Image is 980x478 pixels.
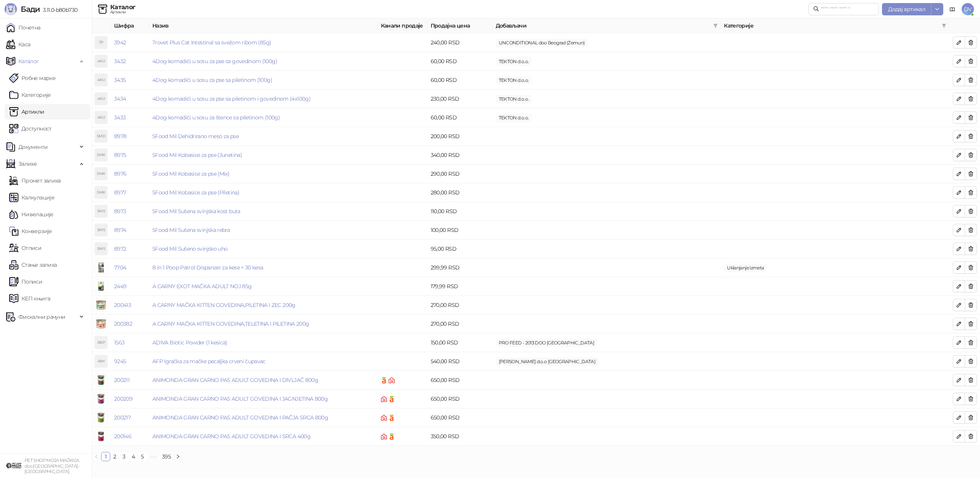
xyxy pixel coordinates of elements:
[40,7,77,13] span: 3.11.0-b80b730
[110,4,136,10] div: Каталог
[149,183,378,202] td: 5Food Mil Kobasice za pse (Piletina)
[381,377,387,383] img: Ananas
[149,127,378,146] td: 5Food Mil Dehidrirano meso za pse
[428,71,493,90] td: 60,00 RSD
[18,54,39,69] span: Каталог
[496,39,588,47] span: UNCONDITIONAL doo Beograd (Zemun)
[428,352,493,371] td: 540,00 RSD
[428,146,493,165] td: 340,00 RSD
[114,95,126,102] a: 3434
[92,452,101,461] button: left
[152,377,318,383] a: ANIMONDA GRAN CARNO PAS ADULT GOVEDINA I DIVLJAČ 800g
[149,108,378,127] td: 4Dog komadići u sosu za štence sa piletinom (100g)
[95,55,107,67] div: 4KU
[496,357,598,366] span: [PERSON_NAME] d.o.o [GEOGRAPHIC_DATA]
[95,74,107,86] div: 4KU
[149,52,378,71] td: 4Dog komadići u sosu za pse sa govedinom (100g)
[713,23,718,28] span: filter
[381,396,387,402] img: Shoppster
[114,39,126,46] a: 3942
[9,173,61,188] a: Промет залиха
[149,333,378,352] td: ADIVA Biotic Powder (1 kesica)
[5,3,17,15] img: Logo
[92,452,101,461] li: Претходна страна
[114,189,126,196] a: 8977
[496,21,710,30] span: Добављачи
[496,339,597,347] span: PRO FEED - 2013 DOO [GEOGRAPHIC_DATA]
[9,224,52,239] a: Конверзије
[101,452,110,461] li: 1
[152,114,280,121] a: 4Dog komadići u sosu za štence sa piletinom (100g)
[152,95,310,102] a: 4Dog komadići u sosu za pse sa piletinom i govedinom (4x100g)
[152,358,266,365] a: AFP Igračka za mačke pecaljka crveni čupavac
[428,315,493,333] td: 270,00 RSD
[9,190,54,205] a: Калкулације
[378,18,428,33] th: Канали продаје
[114,395,132,402] a: 200209
[173,452,183,461] li: Следећа страна
[95,243,107,255] div: 5MS
[152,189,239,196] a: 5Food Mil Kobasice za pse (Piletina)
[114,77,126,83] a: 3435
[152,133,238,140] a: 5Food Mil Dehidrirano meso za pse
[101,452,110,461] a: 1
[882,3,931,15] button: Додај артикал
[152,58,277,65] a: 4Dog komadići u sosu za pse sa govedinom (100g)
[428,390,493,408] td: 650,00 RSD
[98,5,107,14] img: Artikli
[9,70,56,86] a: Робне марке
[120,452,128,461] a: 3
[18,139,47,155] span: Документи
[18,309,65,325] span: Фискални рачуни
[6,20,41,35] a: Почетна
[138,452,147,461] a: 5
[428,33,493,52] td: 240,00 RSD
[114,245,126,252] a: 8972
[95,224,107,236] div: 5MS
[428,333,493,352] td: 150,00 RSD
[946,3,959,15] a: Документација
[114,414,131,421] a: 200217
[94,454,99,459] span: left
[9,291,50,306] a: КЕП књига
[114,227,126,233] a: 8974
[389,415,395,421] img: Ananas
[110,452,119,461] li: 2
[95,93,107,105] div: 4KU
[152,302,296,308] a: A CARNY MAČKA KITTEN GOVEDINA,PILETINA I ZEC 200g
[95,186,107,199] div: 5MK
[6,37,30,52] a: Каса
[111,452,119,461] a: 2
[114,152,126,158] a: 8975
[152,264,263,271] a: 8 in 1 Poop Patrol Dispanzer za kese + 30 kesa
[381,415,387,421] img: Shoppster
[152,39,271,46] a: Trovet Plus Cat Intestinal sa svežom ribom (85g)
[114,170,126,177] a: 8976
[149,296,378,315] td: A CARNY MAČKA KITTEN GOVEDINA,PILETINA I ZEC 200g
[9,257,57,272] a: Стање залиха
[152,208,240,215] a: 5Food Mil Sušena svinjska kost buta
[152,152,242,158] a: 5Food Mil Kobasice za pse (Junetina)
[110,10,136,14] div: Артикли
[942,23,946,28] span: filter
[173,452,183,461] button: right
[149,408,378,427] td: ANIMONDA GRAN CARNO PAS ADULT GOVEDINA I PAČJA SRCA 800g
[149,90,378,108] td: 4Dog komadići u sosu za pse sa piletinom i govedinom (4x100g)
[428,183,493,202] td: 280,00 RSD
[152,339,227,346] a: ADIVA Biotic Powder (1 kesica)
[21,5,40,14] span: Бади
[152,283,252,290] a: A CARNY EXOT MAČKA ADULT NOJ 85g
[138,452,147,461] li: 5
[428,108,493,127] td: 60,00 RSD
[149,277,378,296] td: A CARNY EXOT MAČKA ADULT NOJ 85g
[940,20,948,31] span: filter
[114,264,126,271] a: 7704
[114,133,126,140] a: 8978
[114,208,126,215] a: 8973
[389,396,395,402] img: Ananas
[149,33,378,52] td: Trovet Plus Cat Intestinal sa svežom ribom (85g)
[147,452,159,461] li: Следећих 5 Страна
[428,165,493,183] td: 290,00 RSD
[9,274,42,289] a: Пописи
[149,71,378,90] td: 4Dog komadići u sosu za pse sa piletinom (100g)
